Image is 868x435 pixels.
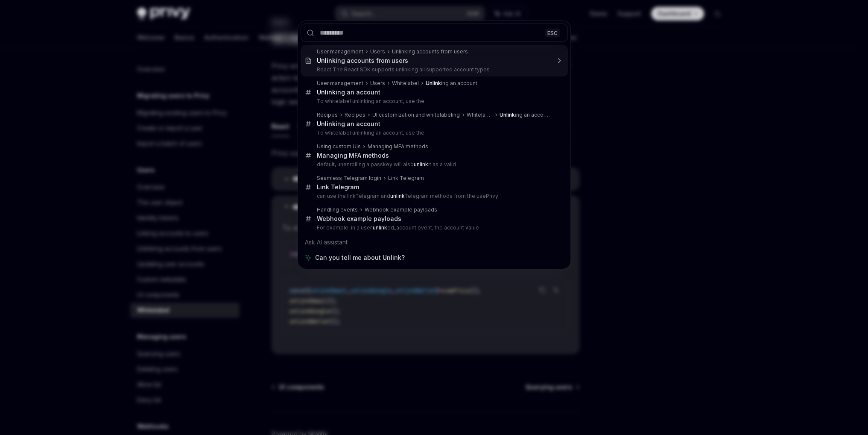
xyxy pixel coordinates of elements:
b: Unlink [426,80,441,86]
b: unlink [373,224,387,231]
div: Link Telegram [388,175,424,182]
div: Users [370,80,385,87]
div: Webhook example payloads [365,206,437,213]
div: User management [317,48,363,55]
div: Recipes [345,112,365,118]
p: React The React SDK supports unlinking all supported account types [317,66,550,73]
div: Whitelabel [392,80,419,87]
div: Managing MFA methods [368,143,428,150]
div: Handling events [317,206,358,213]
p: default, unenrolling a passkey will also it as a valid [317,161,550,168]
div: Link Telegram [317,183,359,191]
div: Whitelabel [467,112,493,118]
div: Webhook example payloads [317,215,401,223]
div: User management [317,80,363,87]
p: can use the linkTelegram and Telegram methods from the usePrivy [317,193,550,200]
p: To whitelabel unlinking an account, use the [317,129,550,136]
div: ing an account [426,80,477,87]
div: ing accounts from users [317,57,408,65]
b: Unlink [317,88,336,96]
div: ESC [545,28,560,37]
div: Seamless Telegram login [317,175,381,182]
div: ing an account [317,120,380,128]
span: Can you tell me about Unlink? [315,253,405,262]
div: ing an account [500,112,550,118]
div: Using custom UIs [317,143,361,150]
b: Unlink [317,57,336,64]
p: For example, in a user. ed_account event, the account value [317,224,550,231]
p: To whitelabel unlinking an account, use the [317,98,550,105]
div: Managing MFA methods [317,152,389,159]
div: Users [370,48,385,55]
div: ing an account [317,88,380,96]
div: Ask AI assistant [301,235,568,250]
div: Recipes [317,112,338,118]
div: Unlinking accounts from users [392,48,468,55]
b: Unlink [500,112,515,118]
div: UI customization and whitelabeling [372,112,460,118]
b: unlink [390,193,404,199]
b: unlink [414,161,428,168]
b: Unlink [317,120,336,127]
